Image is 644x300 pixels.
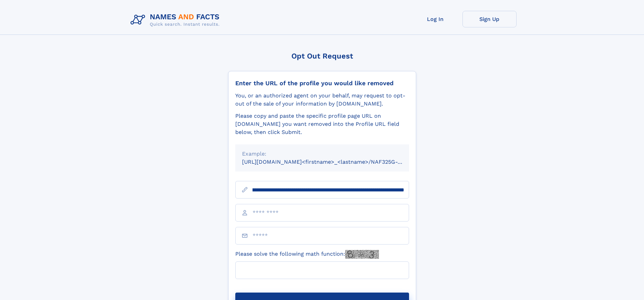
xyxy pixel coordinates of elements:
[235,79,409,87] div: Enter the URL of the profile you would like removed
[235,250,379,259] label: Please solve the following math function:
[242,150,402,158] div: Example:
[462,11,517,27] a: Sign Up
[235,92,409,108] div: You, or an authorized agent on your behalf, may request to opt-out of the sale of your informatio...
[242,159,422,165] small: [URL][DOMAIN_NAME]<firstname>_<lastname>/NAF325G-xxxxxxxx
[128,11,225,29] img: Logo Names and Facts
[228,52,416,60] div: Opt Out Request
[408,11,462,27] a: Log In
[235,112,409,136] div: Please copy and paste the specific profile page URL on [DOMAIN_NAME] you want removed into the Pr...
